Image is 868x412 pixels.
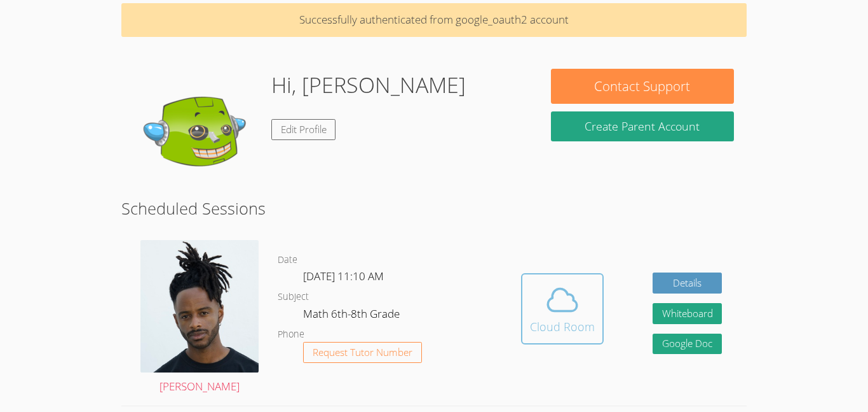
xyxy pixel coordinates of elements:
dt: Date [278,252,297,268]
dd: Math 6th-8th Grade [303,305,402,327]
h1: Hi, [PERSON_NAME] [271,69,466,101]
button: Contact Support [551,69,734,104]
div: Cloud Room [530,318,595,336]
span: Request Tutor Number [313,348,412,357]
dt: Phone [278,327,304,343]
button: Create Parent Account [551,111,734,141]
a: Google Doc [653,334,722,355]
img: default.png [134,69,261,196]
button: Cloud Room [521,273,604,345]
p: Successfully authenticated from google_oauth2 account [121,3,747,37]
a: [PERSON_NAME] [140,240,259,396]
dt: Subject [278,289,309,305]
a: Edit Profile [271,119,336,140]
button: Whiteboard [653,303,722,324]
h2: Scheduled Sessions [121,196,747,220]
span: [DATE] 11:10 AM [303,269,384,283]
img: Portrait.jpg [140,240,259,372]
a: Details [653,273,722,294]
button: Request Tutor Number [303,342,422,363]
